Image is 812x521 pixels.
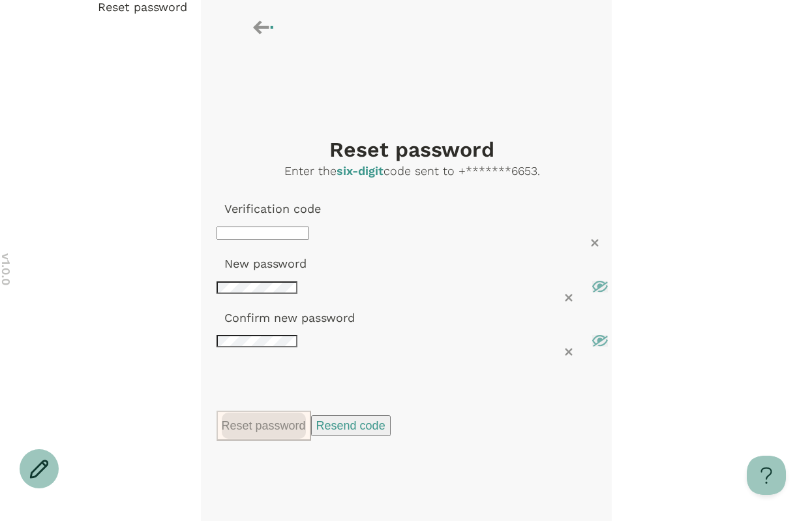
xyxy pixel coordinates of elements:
p: Verification code [217,200,608,217]
p: Confirm new password [217,309,608,326]
p: New password [217,255,608,272]
h3: Reset password [217,136,608,163]
p: Resend code [316,417,385,434]
iframe: Toggle Customer Support [747,456,786,495]
button: Reset password [217,411,311,441]
button: Resend code [311,415,391,436]
span: six-digit [337,164,383,178]
p: Enter the code sent to +*******6653 . [217,163,608,180]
